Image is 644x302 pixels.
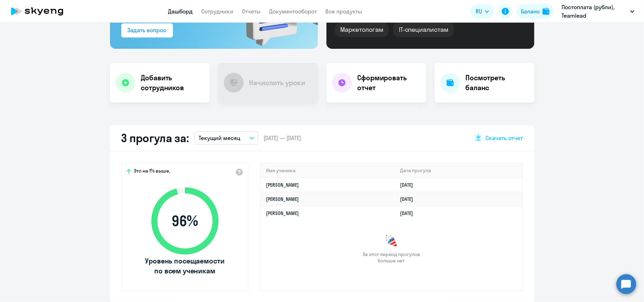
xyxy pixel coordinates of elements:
span: За этот период прогулов больше нет [362,251,421,264]
a: [DATE] [400,196,419,202]
a: [PERSON_NAME] [266,182,299,188]
div: Задать вопрос [128,26,167,34]
h2: 3 прогула за: [121,131,189,145]
img: balance [543,8,550,15]
th: Дата прогула [394,163,522,178]
p: Текущий месяц [199,134,241,142]
span: 96 % [144,213,226,230]
a: [PERSON_NAME] [266,210,299,216]
span: RU [476,7,482,16]
p: Постоплата (рубли), Teamlead [562,3,627,20]
a: Все продукты [326,8,362,15]
button: RU [471,4,494,18]
div: Маркетологам [335,22,389,37]
span: Уровень посещаемости по всем ученикам [144,256,226,276]
span: Это на 1% выше, [134,168,170,176]
a: Дашборд [168,8,193,15]
div: IT-специалистам [393,22,454,37]
a: Отчеты [242,8,261,15]
button: Текущий месяц [195,131,258,145]
button: Задать вопрос [121,23,173,37]
button: Постоплата (рубли), Teamlead [558,3,638,20]
button: Балансbalance [517,4,554,18]
span: [DATE] — [DATE] [264,134,301,142]
a: [DATE] [400,182,419,188]
h4: Добавить сотрудников [141,73,204,93]
a: [DATE] [400,210,419,216]
h4: Начислить уроки [249,78,306,88]
a: Сотрудники [202,8,234,15]
h4: Сформировать отчет [358,73,420,93]
img: congrats [384,234,399,248]
a: Документооборот [269,8,317,15]
div: Баланс [521,7,540,16]
h4: Посмотреть баланс [466,73,529,93]
a: [PERSON_NAME] [266,196,299,202]
th: Имя ученика [261,163,395,178]
span: Скачать отчет [486,134,523,142]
